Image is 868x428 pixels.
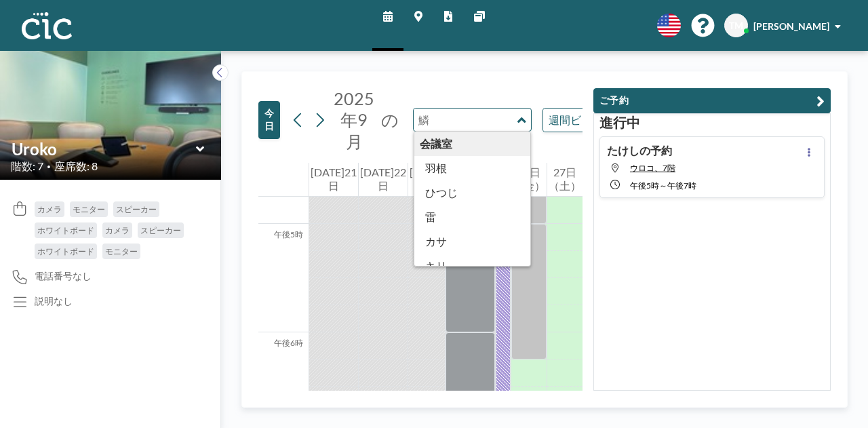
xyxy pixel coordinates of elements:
input: 鱗 [12,139,196,159]
font: 会議室 [420,137,452,150]
font: 雷 [425,210,436,223]
font: 週間ビュー [549,113,603,126]
font: ～ [659,180,667,191]
font: 階数: 7 [11,159,43,172]
font: 午後5時 [630,180,659,191]
font: 電話番号なし [35,270,92,281]
font: [DATE]21日 [311,166,357,192]
font: の [381,109,399,130]
button: ご予約 [593,88,831,113]
font: • [47,162,51,170]
font: 進行中 [599,114,640,130]
font: スピーカー [116,204,157,214]
font: モニター [105,246,138,256]
font: スピーカー [140,225,181,235]
font: ホワイトボード [37,225,94,235]
font: ホワイトボード [37,246,94,256]
font: カメラ [105,225,130,235]
font: ご予約 [599,94,629,106]
button: 今日 [258,101,280,139]
font: 午後5時 [274,229,303,239]
font: 羽根 [425,161,447,174]
font: [DATE] 23 [410,166,443,192]
font: ひつじ [425,186,458,199]
font: カメラ [37,204,62,214]
input: 鱗 [414,109,517,131]
font: 27日（土） [549,166,581,192]
font: キリ [425,259,447,272]
font: [DATE]22日 [360,166,406,192]
div: オプションを検索 [543,109,660,132]
font: ウロコ、7階 [630,163,675,173]
font: 座席数: 8 [54,159,98,172]
font: [PERSON_NAME] [753,20,829,32]
font: 今日 [264,107,274,132]
font: 2025年9月 [334,88,374,151]
font: たけしの予約 [607,144,672,157]
img: 組織ロゴ [22,12,72,39]
font: 午後6時 [274,338,303,348]
font: TM [729,20,743,31]
font: カサ [425,235,447,248]
font: モニター [73,204,105,214]
font: 説明なし [35,295,73,307]
font: 午後7時 [667,180,696,191]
